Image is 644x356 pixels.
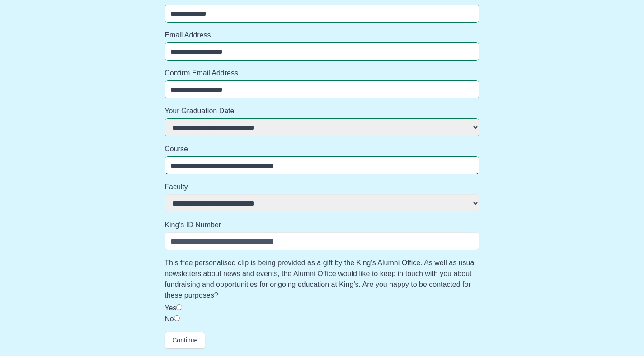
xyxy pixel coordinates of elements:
label: Faculty [165,182,479,192]
label: Course [165,144,479,155]
label: King's ID Number [165,220,479,230]
label: No [165,315,174,323]
label: Confirm Email Address [165,68,479,79]
label: Your Graduation Date [165,106,479,117]
label: This free personalised clip is being provided as a gift by the King’s Alumni Office. As well as u... [165,258,479,301]
label: Yes [165,304,176,312]
button: Continue [165,332,205,349]
label: Email Address [165,30,479,41]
